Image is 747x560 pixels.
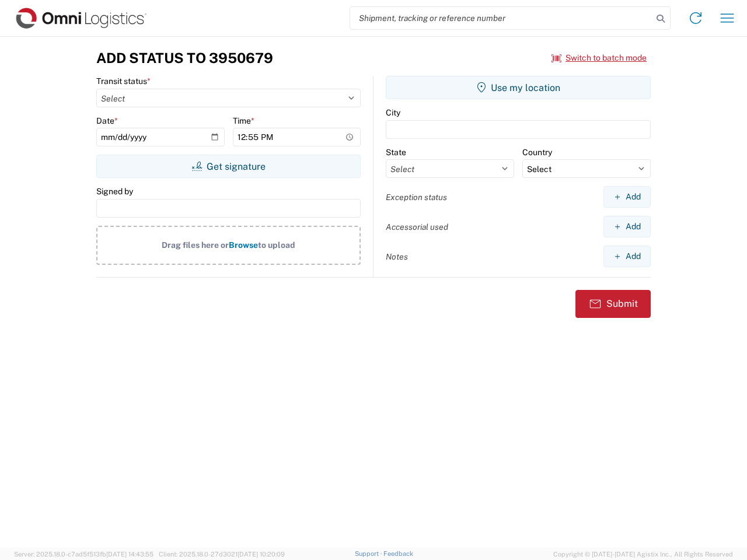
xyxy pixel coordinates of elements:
[96,186,133,197] label: Signed by
[355,550,384,557] a: Support
[383,550,413,557] a: Feedback
[350,7,652,29] input: Shipment, tracking or reference number
[96,50,273,66] h3: Add Status to 3950679
[159,551,285,558] span: Client: 2025.18.0-27d3021
[386,76,651,99] button: Use my location
[522,147,552,157] label: Country
[96,76,151,86] label: Transit status
[258,240,295,250] span: to upload
[233,116,254,126] label: Time
[386,251,408,262] label: Notes
[229,240,258,250] span: Browse
[603,186,651,208] button: Add
[106,551,153,558] span: [DATE] 14:43:55
[386,107,400,118] label: City
[162,240,229,250] span: Drag files here or
[386,222,448,232] label: Accessorial used
[238,551,285,558] span: [DATE] 10:20:09
[96,116,118,126] label: Date
[603,216,651,237] button: Add
[386,192,447,202] label: Exception status
[14,551,153,558] span: Server: 2025.18.0-c7ad5f513fb
[96,155,361,178] button: Get signature
[386,147,406,157] label: State
[575,290,651,318] button: Submit
[551,48,647,68] button: Switch to batch mode
[603,246,651,267] button: Add
[553,549,733,559] span: Copyright © [DATE]-[DATE] Agistix Inc., All Rights Reserved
